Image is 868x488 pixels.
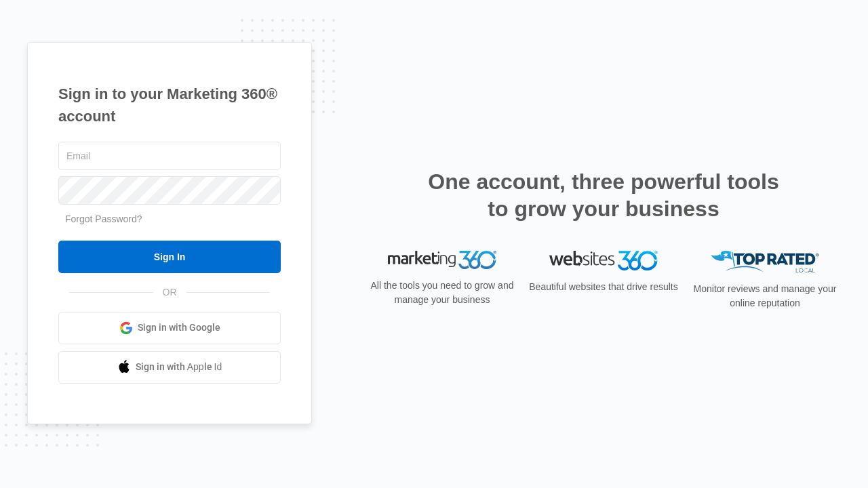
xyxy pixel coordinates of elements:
[58,241,281,273] input: Sign In
[528,280,679,294] p: Beautiful websites that drive results
[549,251,658,270] img: Websites 360
[424,168,783,222] h2: One account, three powerful tools to grow your business
[58,83,281,127] h1: Sign in to your Marketing 360® account
[711,251,819,273] img: Top Rated Local
[65,213,142,224] a: Forgot Password?
[58,142,281,170] input: Email
[58,312,281,344] a: Sign in with Google
[366,279,518,307] p: All the tools you need to grow and manage your business
[153,285,186,300] span: OR
[388,251,496,270] img: Marketing 360
[136,360,222,374] span: Sign in with Apple Id
[689,282,841,310] p: Monitor reviews and manage your online reputation
[138,321,220,335] span: Sign in with Google
[58,351,281,384] a: Sign in with Apple Id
